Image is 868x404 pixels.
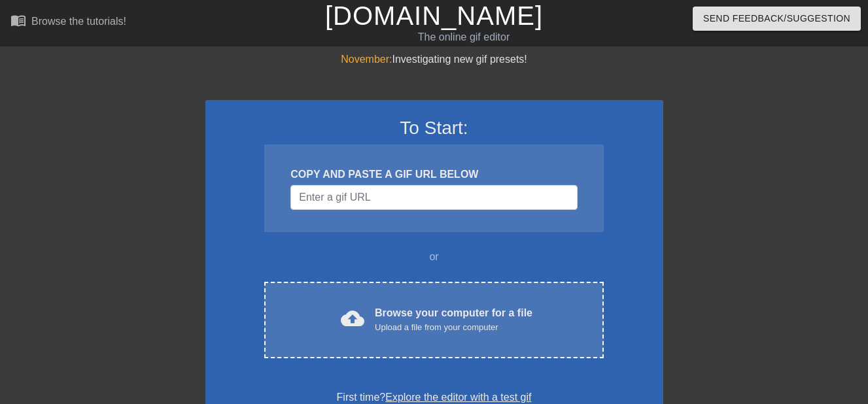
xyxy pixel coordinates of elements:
[693,7,861,31] button: Send Feedback/Suggestion
[385,392,531,403] a: Explore the editor with a test gif
[290,185,577,210] input: Username
[239,249,629,265] div: or
[205,52,663,67] div: Investigating new gif presets!
[375,321,532,334] div: Upload a file from your computer
[703,10,850,27] span: Send Feedback/Suggestion
[325,1,543,30] a: [DOMAIN_NAME]
[31,16,126,27] div: Browse the tutorials!
[341,307,364,330] span: cloud_upload
[290,167,577,182] div: COPY AND PASTE A GIF URL BELOW
[10,12,126,33] a: Browse the tutorials!
[222,117,646,139] h3: To Start:
[341,54,392,65] span: November:
[375,305,532,334] div: Browse your computer for a file
[10,12,26,28] span: menu_book
[296,29,631,45] div: The online gif editor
